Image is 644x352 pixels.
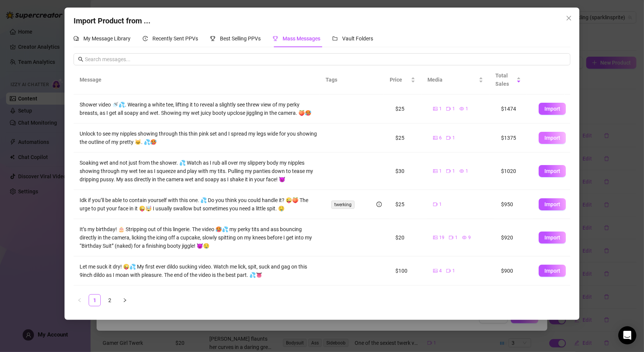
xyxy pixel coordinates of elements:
span: Import [544,135,560,141]
span: video-camera [449,235,453,240]
td: $25 [389,286,427,315]
td: $30 [389,153,427,190]
span: video-camera [446,269,451,273]
th: Price [384,65,421,94]
li: Next Page [119,294,131,306]
span: 1 [452,134,455,142]
span: 1 [452,168,455,175]
td: $20 [389,219,427,256]
span: 4 [439,267,442,275]
td: $920 [495,219,533,256]
td: $100 [389,256,427,286]
span: trophy [273,36,278,41]
span: Media [427,76,477,84]
li: 2 [104,294,116,306]
span: 1 [439,201,442,208]
div: Soaking wet and not just from the shower. 💦 Watch as I rub all over my slippery body my nipples s... [80,159,320,184]
span: 1 [452,105,455,113]
span: left [77,298,82,303]
span: Import [544,106,560,112]
span: 1 [452,267,455,275]
span: eye [462,235,467,240]
span: info-circle [377,202,382,207]
span: Import [544,201,560,207]
span: history [143,36,148,41]
span: 1 [466,168,468,175]
span: folder [332,36,338,41]
div: It’s my birthday! 🎂 Stripping out of this lingerie. The video 🥵💦 my perky tits and ass bouncing d... [80,225,320,250]
span: comment [74,36,79,41]
td: $875 [495,286,533,315]
button: right [119,294,131,306]
span: Recently Sent PPVs [152,36,198,42]
div: Unlock to see my nipples showing through this thin pink set and I spread my legs wide for you sho... [80,130,320,146]
button: Close [563,12,575,24]
td: $25 [389,94,427,124]
div: Let me suck it dry! 😜💦 My first ever dildo sucking video. Watch me lick, spit, suck and gag on th... [80,262,320,279]
span: My Message Library [83,36,131,42]
span: Total Sales [495,71,515,88]
span: Best Selling PPVs [220,36,261,42]
span: picture [433,136,438,140]
span: Import [544,235,560,241]
span: 1 [439,105,442,113]
span: picture [433,235,438,240]
span: 1 [455,234,458,241]
td: $950 [495,190,533,219]
span: Vault Folders [342,36,373,42]
span: eye [460,169,464,173]
span: eye [460,107,464,111]
td: $25 [389,124,427,153]
span: Import [544,168,560,174]
a: 2 [104,295,115,306]
span: picture [433,107,438,111]
td: $25 [389,190,427,219]
span: Price [390,76,409,84]
span: 19 [439,234,444,241]
td: $1020 [495,153,533,190]
th: Total Sales [489,65,527,94]
span: video-camera [446,107,451,111]
button: left [74,294,86,306]
span: Import [544,268,560,274]
span: picture [433,169,438,173]
button: Import [539,198,566,210]
a: 1 [89,295,100,306]
span: twerking [331,201,355,209]
th: Message [74,65,320,94]
div: Open Intercom Messenger [618,326,636,344]
span: trophy [210,36,215,41]
div: Shower video 🚿💦. Wearing a white tee, lifting it to reveal a slightly see threw view of my perky ... [80,100,320,117]
span: Import Product from ... [74,16,151,25]
span: Close [563,15,575,21]
div: Idk if you’ll be able to contain yourself with this one. 💦 Do you think you could handle it? 😜🍑 T... [80,196,320,213]
span: 1 [439,168,442,175]
span: video-camera [433,202,438,207]
span: 6 [439,134,442,142]
li: 1 [89,294,101,306]
span: video-camera [446,136,451,140]
button: Import [539,232,566,244]
span: search [78,57,83,62]
input: Search messages... [85,55,566,63]
button: Import [539,132,566,144]
span: 1 [466,105,468,113]
button: Import [539,165,566,177]
button: Import [539,265,566,277]
span: 9 [468,234,471,241]
span: picture [433,269,438,273]
td: $1474 [495,94,533,124]
span: video-camera [446,169,451,173]
span: close [566,15,572,21]
th: Media [421,65,489,94]
span: Mass Messages [283,36,320,42]
li: Previous Page [74,294,86,306]
td: $900 [495,256,533,286]
button: Import [539,103,566,115]
td: $1375 [495,124,533,153]
th: Tags [320,65,365,94]
span: right [123,298,127,303]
